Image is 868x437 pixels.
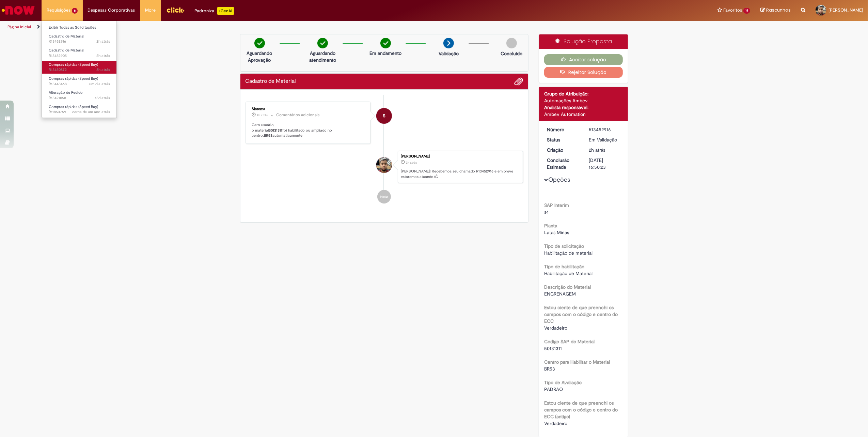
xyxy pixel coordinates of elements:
li: Marcos Vinicius Duraes Victor [246,151,523,183]
b: Tipo de habilitação [544,263,584,270]
span: R13450872 [49,67,110,73]
span: Latas Minas [544,229,569,236]
b: 50131311 [269,128,283,133]
div: Em Validação [589,136,620,143]
a: Aberto R13452916 : Cadastro de Material [42,33,117,45]
a: Rascunhos [760,7,791,14]
b: Tipo de Avaliação [544,379,582,386]
div: Sistema [252,107,365,111]
img: check-circle-green.png [380,38,391,48]
span: 14 [743,8,750,14]
span: 2h atrás [589,147,605,153]
div: 27/08/2025 14:50:16 [589,147,620,153]
button: Adicionar anexos [514,77,523,86]
img: arrow-next.png [443,38,454,48]
span: 2h atrás [96,53,110,58]
a: Aberto R13450872 : Compras rápidas (Speed Buy) [42,61,117,74]
img: ServiceNow [1,3,36,17]
div: Solução Proposta [539,34,628,49]
span: Verdadeiro [544,420,567,426]
b: Codigo SAP do Material [544,338,595,345]
div: [DATE] 16:50:23 [589,157,620,170]
span: 8h atrás [96,67,110,72]
a: Aberto R13452905 : Cadastro de Material [42,47,117,59]
span: More [145,7,156,14]
span: R13452916 [49,39,110,44]
span: Despesas Corporativas [88,7,135,14]
span: R13421058 [49,95,110,101]
p: Concluído [501,50,522,57]
time: 08/08/2024 12:43:31 [72,109,110,115]
span: Compras rápidas (Speed Buy) [49,62,98,67]
a: Aberto R11853759 : Compras rápidas (Speed Buy) [42,103,117,116]
ul: Histórico de tíquete [246,95,523,211]
ul: Trilhas de página [5,21,573,33]
div: [PERSON_NAME] [401,154,519,159]
span: Cadastro de Material [49,34,84,39]
div: R13452916 [589,126,620,133]
p: Em andamento [369,50,401,57]
a: Aberto R13421058 : Alteração de Pedido [42,89,117,102]
p: [PERSON_NAME]! Recebemos seu chamado R13452916 e em breve estaremos atuando. [401,169,519,179]
span: Favoritos [723,7,742,14]
div: Automações Ambev [544,97,623,104]
time: 15/08/2025 14:17:46 [95,95,110,101]
time: 27/08/2025 14:55:02 [257,113,268,117]
img: click_logo_yellow_360x200.png [166,5,185,15]
span: Habilitação de Material [544,270,593,276]
p: Aguardando atendimento [306,50,339,63]
b: Estou ciente de que preenchi os campos com o código e centro do ECC [544,304,618,324]
time: 27/08/2025 14:50:21 [96,39,110,44]
div: System [376,108,392,124]
b: Estou ciente de que preenchi os campos com o código e centro do ECC (antigo) [544,400,618,420]
span: um dia atrás [89,81,110,87]
span: R11853759 [49,109,110,115]
time: 27/08/2025 09:02:09 [96,67,110,72]
img: img-circle-grey.png [506,38,517,48]
p: Aguardando Aprovação [243,50,276,63]
b: Centro para Habilitar o Material [544,359,610,365]
span: Verdadeiro [544,325,567,331]
span: Compras rápidas (Speed Buy) [49,76,98,81]
div: Marcos Vinicius Duraes Victor [376,157,392,173]
span: [PERSON_NAME] [828,7,863,13]
span: R13452905 [49,53,110,59]
span: BR53 [544,366,555,372]
span: Cadastro de Material [49,48,84,53]
dt: Conclusão Estimada [542,157,584,170]
span: cerca de um ano atrás [72,109,110,115]
dt: Número [542,126,584,133]
button: Rejeitar Solução [544,67,623,78]
b: SAP Interim [544,202,569,208]
dt: Criação [542,147,584,153]
time: 26/08/2025 13:56:44 [89,81,110,87]
p: Caro usuário, o material foi habilitado ou ampliado no centro: automaticamente [252,122,365,138]
div: Ambev Automation [544,111,623,118]
span: ENGRENAGEM [544,291,576,297]
span: R13448468 [49,81,110,87]
span: Rascunhos [766,7,791,13]
span: 2h atrás [406,161,417,165]
b: BR53 [264,133,273,138]
b: Descrição do Material [544,284,591,290]
span: 6 [72,8,78,14]
a: Exibir Todas as Solicitações [42,24,117,31]
img: check-circle-green.png [317,38,328,48]
time: 27/08/2025 14:49:18 [96,53,110,58]
span: PADRAO [544,386,563,392]
a: Aberto R13448468 : Compras rápidas (Speed Buy) [42,75,117,88]
time: 27/08/2025 14:50:16 [406,161,417,165]
span: 50131311 [544,345,562,351]
span: S [383,108,385,124]
div: Padroniza [195,7,234,15]
small: Comentários adicionais [277,112,320,118]
dt: Status [542,136,584,143]
a: Página inicial [7,24,31,30]
div: Analista responsável: [544,104,623,111]
p: +GenAi [217,7,234,15]
h2: Cadastro de Material Histórico de tíquete [246,78,296,85]
div: Grupo de Atribuição: [544,90,623,97]
p: Validação [439,50,459,57]
img: check-circle-green.png [254,38,265,48]
span: 2h atrás [257,113,268,117]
